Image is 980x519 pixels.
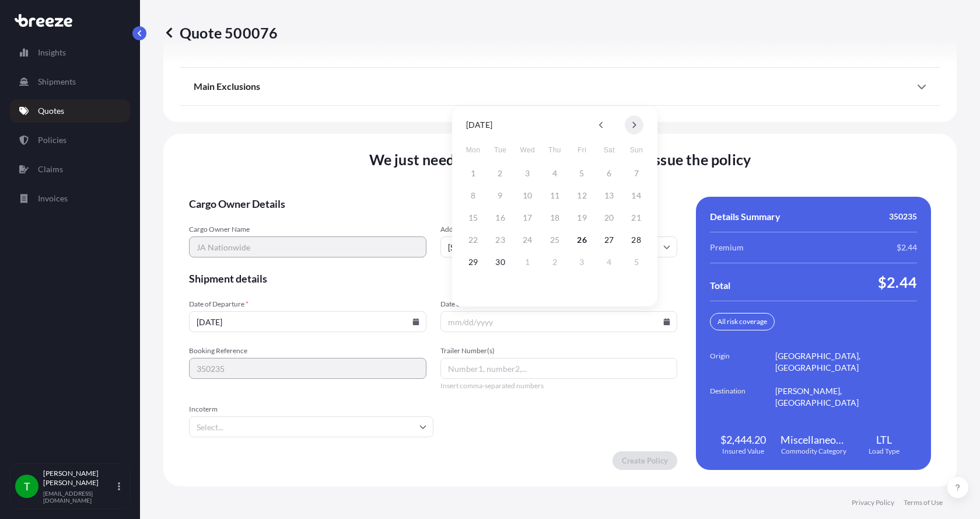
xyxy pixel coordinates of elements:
span: Tuesday [490,138,511,162]
button: 3 [573,253,591,271]
input: Your internal reference [189,358,426,379]
span: Cargo Owner Details [189,197,677,211]
span: Load Type [869,447,900,456]
span: Date of Departure [189,299,426,309]
span: $2.44 [878,273,917,291]
span: [PERSON_NAME], [GEOGRAPHIC_DATA] [775,385,917,409]
span: Sunday [626,138,647,162]
p: [EMAIL_ADDRESS][DOMAIN_NAME] [43,490,116,504]
button: 4 [600,253,618,271]
span: Address [440,225,678,234]
a: Privacy Policy [852,498,894,507]
button: 1 [518,253,537,271]
a: Policies [10,128,130,152]
span: Commodity Category [781,447,846,456]
span: 350235 [889,211,917,222]
span: Wednesday [517,138,538,162]
input: Select... [189,416,433,437]
span: Incoterm [189,405,433,414]
span: Saturday [598,138,619,162]
span: Trailer Number(s) [440,346,678,356]
button: 5 [627,253,646,271]
p: Invoices [38,193,68,204]
button: 27 [600,231,618,249]
p: Quotes [38,105,64,117]
p: Policies [38,134,66,146]
span: Monday [463,138,484,162]
span: Origin [710,350,775,374]
span: Premium [710,242,744,253]
div: All risk coverage [710,313,775,330]
p: Create Policy [622,455,668,466]
span: [GEOGRAPHIC_DATA], [GEOGRAPHIC_DATA] [775,350,917,374]
div: Main Exclusions [194,72,926,100]
p: Claims [38,163,63,175]
button: 2 [545,253,564,271]
span: $2,444.20 [720,433,766,447]
span: Thursday [544,138,565,162]
span: Destination [710,385,775,409]
button: 29 [464,253,482,271]
span: Cargo Owner Name [189,225,426,234]
span: Date of Arrival [440,299,678,309]
span: T [24,480,30,492]
span: Main Exclusions [194,81,260,92]
input: mm/dd/yyyy [440,311,678,332]
span: $2.44 [897,242,917,253]
a: Terms of Use [904,498,943,507]
span: Friday [572,138,593,162]
p: Quote 500076 [163,23,278,42]
button: 28 [627,231,646,249]
p: Insights [38,47,66,58]
a: Insights [10,41,130,64]
input: mm/dd/yyyy [189,311,426,332]
input: Cargo owner address [440,236,678,257]
span: Miscellaneous Manufactured Articles [780,433,846,447]
button: 26 [573,231,591,249]
span: Insert comma-separated numbers [440,381,678,391]
span: Insured Value [722,447,764,456]
span: Total [710,280,730,291]
span: Shipment details [189,271,677,285]
button: Create Policy [612,451,677,470]
a: Quotes [10,99,130,123]
a: Shipments [10,70,130,93]
p: Shipments [38,76,76,88]
a: Claims [10,158,130,181]
input: Number1, number2,... [440,358,678,379]
a: Invoices [10,187,130,210]
span: Booking Reference [189,346,426,356]
span: Details Summary [710,211,780,222]
div: [DATE] [466,118,492,132]
span: We just need a few more details before we issue the policy [369,150,751,169]
p: [PERSON_NAME] [PERSON_NAME] [43,469,116,487]
button: 30 [491,253,510,271]
span: LTL [876,433,892,447]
